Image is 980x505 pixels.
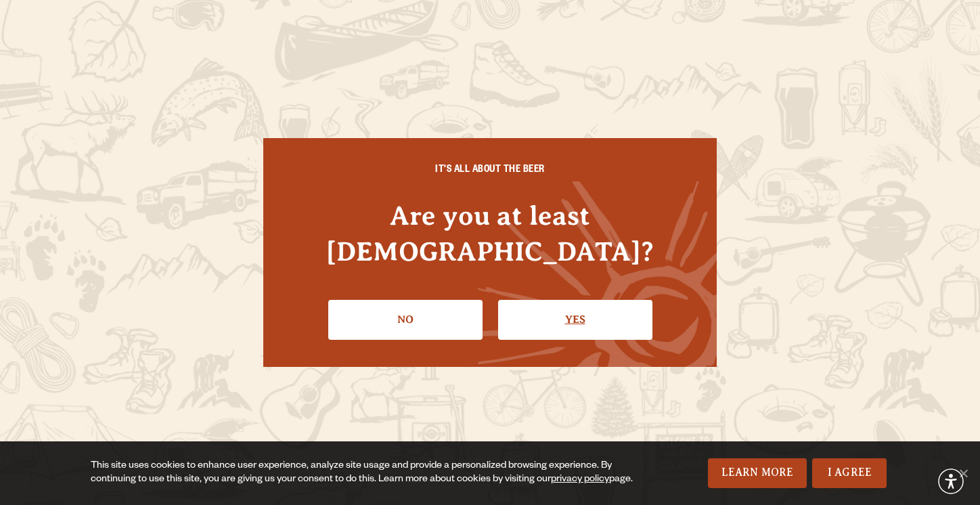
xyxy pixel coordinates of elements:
[498,300,652,339] a: Confirm I'm 21 or older
[812,458,887,488] a: I Agree
[290,198,690,269] h4: Are you at least [DEMOGRAPHIC_DATA]?
[708,458,807,488] a: Learn More
[328,300,483,339] a: No
[290,165,690,177] h6: IT'S ALL ABOUT THE BEER
[551,475,609,485] a: privacy policy
[91,460,638,487] div: This site uses cookies to enhance user experience, analyze site usage and provide a personalized ...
